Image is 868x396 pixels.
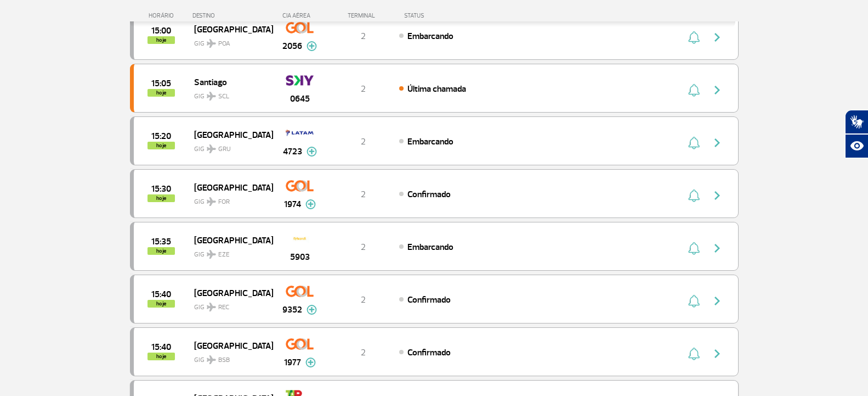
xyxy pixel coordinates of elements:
span: 1974 [284,198,301,211]
span: [GEOGRAPHIC_DATA] [194,127,264,142]
span: EZE [218,250,230,260]
img: destiny_airplane.svg [207,355,216,364]
span: [GEOGRAPHIC_DATA] [194,180,264,194]
span: hoje [147,89,175,97]
span: 2056 [282,40,302,53]
span: 2025-09-29 15:20:00 [151,132,171,140]
span: 2025-09-29 15:05:00 [151,80,171,87]
span: POA [218,39,230,49]
div: STATUS [399,12,488,19]
span: 2025-09-29 15:00:00 [151,27,171,35]
img: destiny_airplane.svg [207,250,216,259]
span: Embarcando [407,31,453,42]
span: 1977 [284,356,301,369]
span: GIG [194,138,264,154]
img: seta-direita-painel-voo.svg [711,31,724,44]
div: CIA AÉREA [273,12,327,19]
img: sino-painel-voo.svg [688,347,700,360]
img: destiny_airplane.svg [207,303,216,311]
span: 2025-09-29 15:40:00 [151,343,171,351]
span: GIG [194,349,264,365]
button: Abrir recursos assistivos. [845,134,868,158]
img: mais-info-painel-voo.svg [307,305,317,315]
span: hoje [147,194,175,202]
span: BSB [218,355,230,365]
span: hoje [147,300,175,308]
span: hoje [147,247,175,255]
span: REC [218,303,229,313]
img: seta-direita-painel-voo.svg [711,347,724,360]
span: 5903 [290,250,310,264]
div: HORÁRIO [133,12,193,19]
span: 0645 [290,92,310,105]
span: GIG [194,297,264,313]
img: destiny_airplane.svg [207,92,216,101]
span: 2 [361,189,366,200]
span: 2 [361,294,366,305]
span: hoje [147,353,175,360]
span: GIG [194,33,264,49]
span: 2 [361,31,366,42]
span: Confirmado [407,294,451,305]
span: [GEOGRAPHIC_DATA] [194,22,264,36]
span: hoje [147,142,175,149]
span: 2025-09-29 15:30:00 [151,185,171,193]
span: 2 [361,347,366,358]
span: Última chamada [407,83,466,94]
div: TERMINAL [327,12,399,19]
span: Embarcando [407,136,453,147]
img: sino-painel-voo.svg [688,294,700,308]
span: 2 [361,83,366,94]
span: [GEOGRAPHIC_DATA] [194,338,264,353]
div: Plugin de acessibilidade da Hand Talk. [845,110,868,158]
span: GIG [194,86,264,102]
img: sino-painel-voo.svg [688,31,700,44]
img: seta-direita-painel-voo.svg [711,189,724,202]
span: Embarcando [407,242,453,253]
button: Abrir tradutor de língua de sinais. [845,110,868,134]
span: 9352 [282,303,302,316]
span: [GEOGRAPHIC_DATA] [194,233,264,247]
span: GIG [194,191,264,207]
span: 4723 [283,145,302,158]
span: 2 [361,136,366,147]
div: DESTINO [192,12,273,19]
span: Santiago [194,75,264,89]
img: sino-painel-voo.svg [688,83,700,97]
img: mais-info-painel-voo.svg [307,147,317,157]
img: seta-direita-painel-voo.svg [711,242,724,255]
img: destiny_airplane.svg [207,197,216,206]
span: [GEOGRAPHIC_DATA] [194,286,264,300]
span: Confirmado [407,347,451,358]
img: destiny_airplane.svg [207,144,216,153]
span: Confirmado [407,189,451,200]
span: GRU [218,144,231,154]
img: mais-info-painel-voo.svg [305,199,316,209]
img: destiny_airplane.svg [207,39,216,48]
img: sino-painel-voo.svg [688,189,700,202]
img: seta-direita-painel-voo.svg [711,136,724,149]
span: SCL [218,92,229,102]
img: sino-painel-voo.svg [688,242,700,255]
img: seta-direita-painel-voo.svg [711,294,724,308]
span: FOR [218,197,230,207]
img: seta-direita-painel-voo.svg [711,83,724,97]
img: mais-info-painel-voo.svg [307,41,317,51]
span: 2 [361,242,366,253]
span: 2025-09-29 15:40:00 [151,291,171,298]
span: hoje [147,36,175,44]
img: sino-painel-voo.svg [688,136,700,149]
span: 2025-09-29 15:35:00 [151,238,171,246]
img: mais-info-painel-voo.svg [305,358,316,367]
span: GIG [194,244,264,260]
